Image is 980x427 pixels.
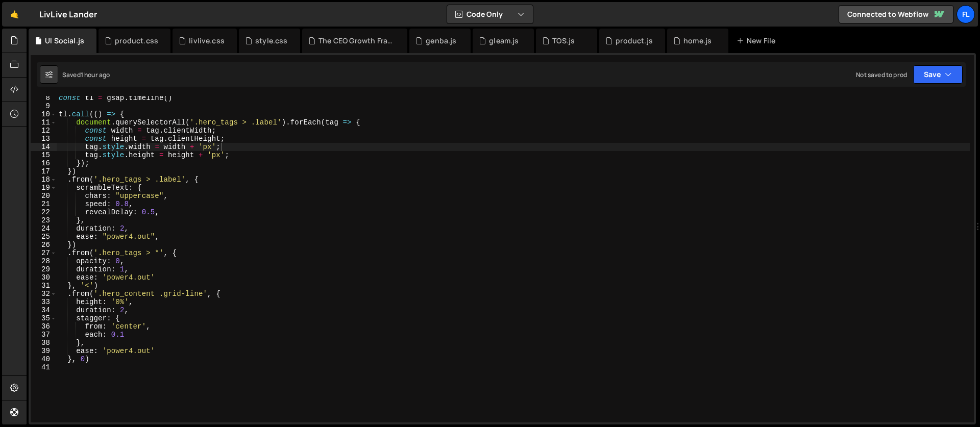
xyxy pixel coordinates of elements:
div: 21 [31,200,57,208]
div: livlive.css [189,36,225,46]
div: 30 [31,273,57,282]
div: 41 [31,363,57,371]
div: 32 [31,290,57,298]
div: 1 hour ago [81,70,110,79]
div: 27 [31,249,57,257]
div: 10 [31,110,57,118]
div: 18 [31,175,57,184]
div: 28 [31,257,57,265]
div: 20 [31,192,57,200]
div: 9 [31,102,57,110]
div: 24 [31,224,57,233]
div: 40 [31,355,57,363]
div: 13 [31,135,57,143]
div: product.css [115,36,158,46]
div: 23 [31,216,57,224]
div: 36 [31,322,57,331]
div: 8 [31,94,57,102]
div: 14 [31,143,57,151]
a: Fl [957,5,975,23]
div: 12 [31,127,57,135]
div: TOS.js [552,36,575,46]
div: 31 [31,282,57,290]
div: 38 [31,339,57,347]
div: 16 [31,159,57,167]
div: 34 [31,306,57,314]
div: product.js [616,36,653,46]
div: 26 [31,241,57,249]
div: 11 [31,118,57,127]
div: 33 [31,298,57,306]
div: 17 [31,167,57,175]
div: Not saved to prod [856,70,907,79]
button: Save [913,65,963,84]
a: 🤙 [2,2,27,27]
button: Code Only [447,5,533,23]
div: 37 [31,331,57,339]
div: Saved [62,70,110,79]
div: New File [737,36,779,46]
div: The CEO Growth Framework.js [318,36,395,46]
div: UI Social.js [45,36,84,46]
div: 25 [31,233,57,241]
div: 29 [31,265,57,273]
div: genba.js [426,36,456,46]
div: 15 [31,151,57,159]
div: 19 [31,184,57,192]
div: LivLive Lander [39,8,97,20]
div: 22 [31,208,57,216]
div: 39 [31,347,57,355]
div: 35 [31,314,57,322]
div: gleam.js [489,36,519,46]
div: home.js [683,36,712,46]
div: style.css [255,36,287,46]
a: Connected to Webflow [839,5,953,23]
